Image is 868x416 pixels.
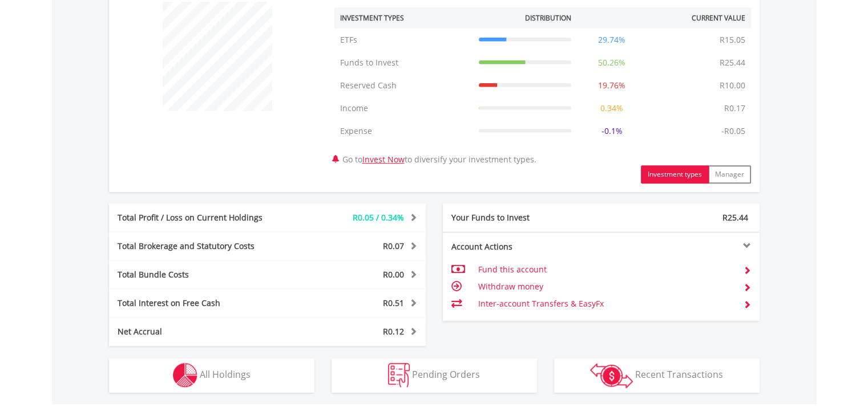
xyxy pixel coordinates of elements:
[383,297,404,308] span: R0.51
[334,74,473,97] td: Reserved Cash
[173,363,197,388] img: holdings-wht.png
[577,74,647,97] td: 19.76%
[577,28,647,51] td: 29.74%
[353,212,404,223] span: R0.05 / 0.34%
[109,240,294,252] div: Total Brokerage and Statutory Costs
[109,358,314,393] button: All Holdings
[383,326,404,337] span: R0.12
[716,120,751,142] td: -R0.05
[718,97,751,120] td: R0.17
[590,363,633,388] img: transactions-zar-wht.png
[332,358,537,393] button: Pending Orders
[383,269,404,280] span: R0.00
[334,97,473,120] td: Income
[635,368,723,381] span: Recent Transactions
[714,74,751,97] td: R10.00
[388,363,410,388] img: pending_instructions-wht.png
[412,368,480,381] span: Pending Orders
[443,212,601,223] div: Your Funds to Invest
[109,269,294,280] div: Total Bundle Costs
[647,7,751,28] th: Current Value
[478,261,734,278] td: Fund this account
[525,13,571,23] div: Distribution
[478,278,734,295] td: Withdraw money
[478,295,734,312] td: Inter-account Transfers & EasyFx
[334,120,473,142] td: Expense
[334,7,473,28] th: Investment Types
[383,240,404,251] span: R0.07
[714,28,751,51] td: R15.05
[577,51,647,74] td: 50.26%
[443,241,601,252] div: Account Actions
[577,97,647,120] td: 0.34%
[641,165,709,183] button: Investment types
[554,358,760,393] button: Recent Transactions
[334,28,473,51] td: ETFs
[708,165,751,183] button: Manager
[109,212,294,223] div: Total Profit / Loss on Current Holdings
[714,51,751,74] td: R25.44
[362,154,405,165] a: Invest Now
[334,51,473,74] td: Funds to Invest
[109,297,294,309] div: Total Interest on Free Cash
[200,368,251,381] span: All Holdings
[109,326,294,337] div: Net Accrual
[577,120,647,142] td: -0.1%
[722,212,748,223] span: R25.44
